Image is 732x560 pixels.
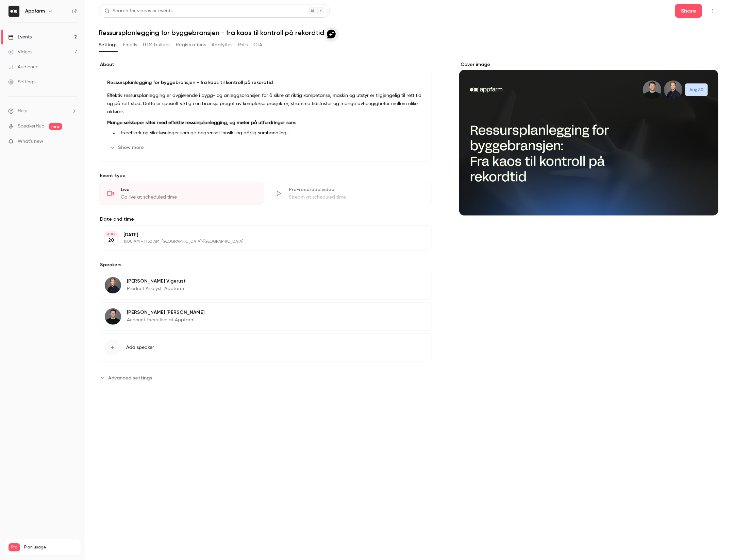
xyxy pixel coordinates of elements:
[289,186,423,193] div: Pre-recorded video
[99,302,432,331] div: Magnus Lauvli Andersen[PERSON_NAME] [PERSON_NAME]Account Executive at Appfarm
[126,344,154,351] span: Add speaker
[8,79,35,85] div: Settings
[105,232,117,237] div: AUG
[675,4,702,18] button: Share
[99,172,432,179] p: Event type
[107,120,296,125] strong: Mange selskaper sliter med effektiv ressursplanlegging, og møter på utfordringer som:
[459,61,718,216] section: Cover image
[123,232,396,238] p: [DATE]
[105,308,121,325] img: Magnus Lauvli Andersen
[108,374,152,381] span: Advanced settings
[127,309,204,316] p: [PERSON_NAME] [PERSON_NAME]
[267,182,432,205] div: Pre-recorded videoStream at scheduled time
[49,123,62,130] span: new
[121,186,255,193] div: Live
[99,261,432,268] label: Speakers
[99,39,117,50] button: Settings
[99,334,432,361] button: Add speaker
[459,61,718,68] label: Cover image
[99,61,432,68] label: About
[127,278,186,285] p: [PERSON_NAME] Vigerust
[99,182,264,205] div: LiveGo live at scheduled time
[9,6,19,17] img: Appfarm
[9,543,20,551] span: Pro
[104,7,172,15] div: Search for videos or events
[99,372,156,383] button: Advanced settings
[8,64,38,70] div: Audience
[99,372,432,383] section: Advanced settings
[99,271,432,300] div: Olav Vigerust[PERSON_NAME] VigerustProduct Analyst, Appfarm
[18,138,43,145] span: What's new
[238,39,248,50] button: Polls
[8,107,77,115] li: help-dropdown-opener
[107,91,423,116] p: Effektiv ressursplanlegging er avgjørende i bygg- og anleggsbransjen for å sikre at riktig kompet...
[99,216,432,223] label: Date and time
[99,29,718,37] h1: Ressursplanlegging for byggebransjen - fra kaos til kontroll på rekordtid
[18,123,45,130] a: SpeakerHub
[109,237,114,244] p: 20
[127,317,204,323] p: Account Executive at Appfarm
[123,39,137,50] button: Emails
[8,34,32,40] div: Events
[118,130,423,137] li: Excel-ark og silo-løsninger som gir begrenset innsikt og dårlig samhandling
[69,139,77,145] iframe: Noticeable Trigger
[212,39,233,50] button: Analytics
[107,142,148,153] button: Show more
[18,107,28,115] span: Help
[8,49,32,55] div: Videos
[123,239,396,244] p: 11:00 AM - 11:30 AM, [GEOGRAPHIC_DATA]/[GEOGRAPHIC_DATA]
[127,285,186,292] p: Product Analyst, Appfarm
[107,79,423,86] p: Ressursplanlegging for byggebransjen - fra kaos til kontroll på rekordtid
[24,545,77,550] span: Plan usage
[176,39,206,50] button: Registrations
[289,194,423,201] div: Stream at scheduled time
[253,39,263,50] button: CTA
[143,39,170,50] button: UTM builder
[121,194,255,201] div: Go live at scheduled time
[105,277,121,293] img: Olav Vigerust
[25,8,45,15] h6: Appfarm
